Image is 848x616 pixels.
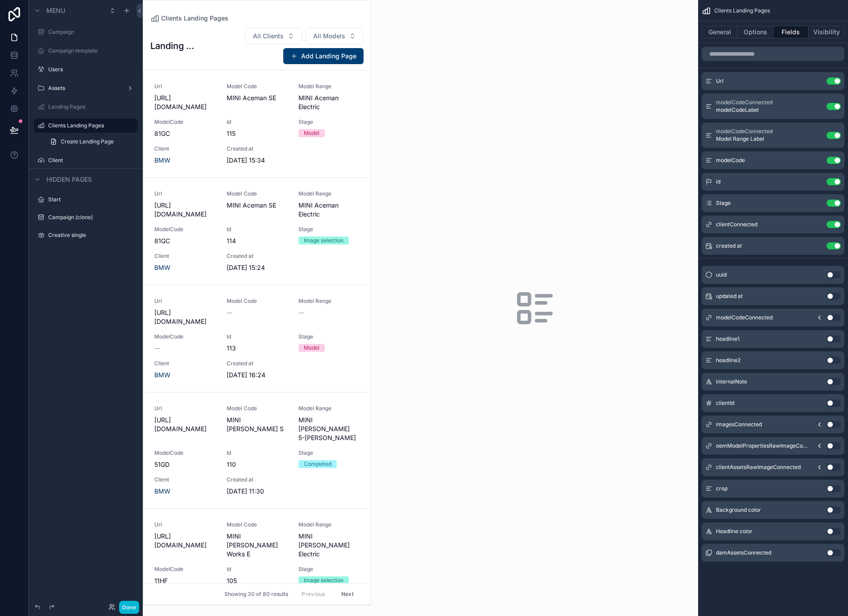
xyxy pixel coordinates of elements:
span: Url [154,298,216,305]
span: Showing 30 of 80 results [224,591,288,598]
span: Id [227,566,288,573]
a: BMW [154,487,170,496]
a: BMW [154,371,170,379]
div: Model [304,129,319,137]
a: Create Landing Page [45,135,137,149]
span: MINI Aceman Electric [298,201,360,219]
span: Id [227,333,288,340]
span: Url [154,83,216,90]
span: 113 [227,344,288,353]
span: Id [227,118,288,126]
span: Menu [46,6,65,15]
span: 81GC [154,237,216,245]
span: Stage [298,449,360,457]
span: Model Range Label [716,135,773,143]
span: 110 [227,460,288,469]
span: oemModelPropertiesRawImageConnected [716,442,809,449]
label: Creative single [48,232,136,239]
label: Campaign [48,29,136,36]
span: Hidden pages [46,175,92,184]
span: -- [298,308,304,317]
span: Id [227,449,288,457]
button: Select Button [245,28,302,45]
label: Start [48,196,136,203]
span: headline2 [716,357,740,364]
label: Users [48,66,136,73]
span: Client [154,145,216,152]
span: Created at [227,253,288,260]
div: Image selection [304,237,343,245]
span: damAssetsConnected [716,549,771,556]
span: ModelCode [154,333,216,340]
span: modelCodeLabel [716,106,773,114]
span: 115 [227,129,288,138]
span: headline1 [716,335,740,343]
label: Campaign (clone) [48,214,136,221]
span: modelCodeConnected [716,128,773,135]
span: 114 [227,237,288,245]
span: Model Range [298,405,360,412]
span: All Clients [253,32,284,41]
span: Url [716,78,724,85]
span: Stage [298,226,360,233]
span: Create Landing Page [61,138,114,145]
span: Model Code [227,298,288,305]
span: Clients Landing Pages [161,14,228,23]
span: Clients Landing Pages [714,7,770,14]
span: Created at [227,360,288,367]
h1: Landing Pages [150,40,199,52]
span: clientId [716,400,734,407]
span: imagesConnected [716,421,762,428]
label: Landing Pages [48,103,136,110]
span: MINI [PERSON_NAME] Electric [298,532,360,559]
div: Model [304,344,319,352]
span: modelCodeConnected [716,99,773,106]
span: All Models [313,32,345,41]
button: Next [335,587,360,601]
a: Assets [48,85,123,92]
span: uuid [716,271,727,278]
span: MINI Aceman Electric [298,94,360,111]
span: Id [227,226,288,233]
span: BMW [154,263,170,272]
label: Campaign template [48,47,136,54]
span: ModelCode [154,118,216,126]
span: ModelCode [154,566,216,573]
span: [DATE] 15:24 [227,263,288,272]
span: Stage [716,200,731,207]
div: Completed [304,460,331,468]
span: clientConnected [716,221,757,228]
span: [URL][DOMAIN_NAME] [154,532,216,550]
button: Done [119,601,139,614]
a: Url[URL][DOMAIN_NAME]Model Code--Model Range--ModelCode--Id113StageModelClientBMWCreated at[DATE]... [144,285,371,392]
span: modelCode [716,157,745,164]
span: 11HF [154,576,216,585]
span: internalNote [716,378,747,385]
span: Model Range [298,298,360,305]
span: Model Range [298,190,360,197]
label: Clients Landing Pages [48,122,132,129]
a: Clients Landing Pages [150,14,228,23]
span: [URL][DOMAIN_NAME] [154,201,216,219]
span: created at [716,242,742,249]
span: BMW [154,156,170,165]
button: Options [738,26,774,38]
a: Add Landing Page [283,48,364,64]
label: Client [48,157,136,164]
span: Stage [298,333,360,340]
span: Model Range [298,83,360,90]
span: clientAssetsRawImageConnected [716,464,801,471]
span: MINI [PERSON_NAME] 5-[PERSON_NAME] [298,416,360,442]
span: updated at [716,293,743,300]
span: -- [227,308,232,317]
button: Visibility [809,26,844,38]
span: Url [154,521,216,528]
